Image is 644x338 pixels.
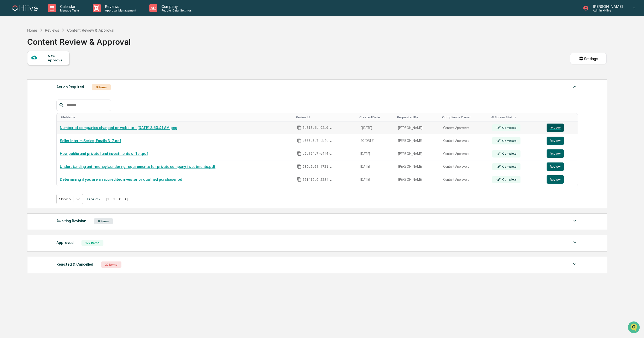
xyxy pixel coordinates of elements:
[157,4,194,9] p: Company
[10,66,34,71] span: Preclearance
[111,197,116,201] button: <
[303,151,334,156] span: c3cf94b7-e4f4-4a11-bdb7-54460614abdc
[501,178,517,181] div: Complete
[60,165,215,169] a: Understanding anti-money laundering requirements for private company investments.pdf
[501,126,517,130] div: Complete
[440,173,489,186] td: Content Approvers
[501,165,517,168] div: Complete
[572,239,578,246] img: caret
[3,64,36,73] a: 🖐️Preclearance
[491,115,541,119] div: Toggle SortBy
[547,137,575,145] a: Review
[548,115,576,119] div: Toggle SortBy
[117,197,122,201] button: >
[89,42,95,48] button: Start new chat
[27,33,131,46] div: Content Review & Approval
[589,4,625,9] p: [PERSON_NAME]
[94,218,113,224] div: 6 Items
[297,138,302,143] span: Copy Id
[5,66,9,71] div: 🖐️
[52,89,63,92] span: Pylon
[442,115,487,119] div: Toggle SortBy
[10,76,33,81] span: Data Lookup
[101,4,139,9] p: Reviews
[501,139,517,143] div: Complete
[81,240,103,246] div: 172 Items
[296,115,355,119] div: Toggle SortBy
[56,4,82,9] p: Calendar
[48,54,65,62] div: New Approval
[572,261,578,267] img: caret
[123,197,129,201] button: >|
[357,173,395,186] td: [DATE]
[357,160,395,173] td: [DATE]
[45,28,59,32] div: Reviews
[547,124,564,132] button: Review
[104,197,110,201] button: |<
[157,9,194,12] p: People, Data, Settings
[60,126,177,130] a: Number of companies changed on website - [DATE] 8.50.41 AM.png
[440,147,489,160] td: Content Approvers
[60,139,121,143] a: Seller Interim Series, Emails 3-7.pdf
[627,321,641,335] iframe: Open customer support
[60,177,184,182] a: Determining if you are an accredited investor or qualified purchaser.pdf
[547,149,575,158] a: Review
[36,64,67,73] a: 🗄️Attestations
[297,125,302,130] span: Copy Id
[357,147,395,160] td: [DATE]
[570,53,607,64] button: Settings
[303,165,334,169] span: 689c3b2f-f721-43d9-acbb-87360bc1cb55
[395,160,440,173] td: [PERSON_NAME]
[589,9,625,12] p: Admin • Hiive
[38,66,42,71] div: 🗄️
[5,40,15,49] img: 1746055101610-c473b297-6a78-478c-a979-82029cc54cd1
[297,151,302,156] span: Copy Id
[547,149,564,158] button: Review
[501,152,517,155] div: Complete
[18,40,86,45] div: Start new chat
[56,218,86,224] div: Awaiting Revision
[547,137,564,145] button: Review
[61,115,292,119] div: Toggle SortBy
[56,261,93,268] div: Rejected & Cancelled
[303,126,334,130] span: 5a818cfb-92a9-41aa-96c9-13f3f1f6b83b
[56,84,84,90] div: Action Required
[357,121,395,135] td: 2[DATE]
[56,239,74,246] div: Approved
[3,74,35,83] a: 🔎Data Lookup
[440,160,489,173] td: Content Approvers
[547,124,575,132] a: Review
[547,162,564,171] button: Review
[297,164,302,169] span: Copy Id
[13,5,38,11] img: logo
[395,147,440,160] td: [PERSON_NAME]
[43,66,65,71] span: Attestations
[60,151,148,156] a: How public and private fund investments differ.pdf
[101,9,139,12] p: Approval Management
[303,139,334,143] span: b563c3d7-bbfc-4e76-a8ec-67d4dedbd07b
[547,162,575,171] a: Review
[359,115,393,119] div: Toggle SortBy
[14,24,86,29] input: Clear
[56,9,82,12] p: Manage Tasks
[101,261,121,268] div: 22 Items
[18,45,66,49] div: We're available if you need us!
[297,177,302,182] span: Copy Id
[572,218,578,224] img: caret
[37,88,63,92] a: Powered byPylon
[547,175,575,184] a: Review
[440,134,489,147] td: Content Approvers
[92,84,111,90] div: 8 Items
[440,121,489,135] td: Content Approvers
[67,28,114,32] div: Content Review & Approval
[395,134,440,147] td: [PERSON_NAME]
[395,121,440,135] td: [PERSON_NAME]
[357,134,395,147] td: 20[DATE]
[547,175,564,184] button: Review
[572,84,578,90] img: caret
[5,11,95,19] p: How can we help?
[395,173,440,186] td: [PERSON_NAME]
[5,76,9,80] div: 🔎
